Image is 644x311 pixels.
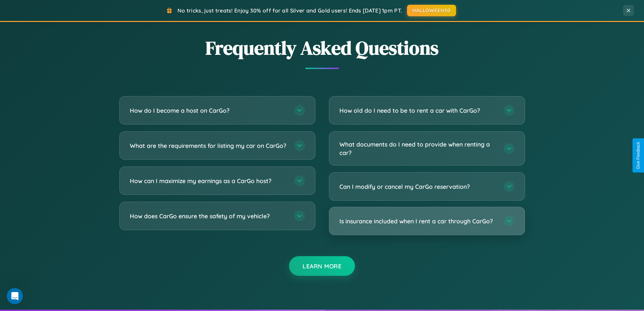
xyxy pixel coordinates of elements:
[130,212,287,220] h3: How does CarGo ensure the safety of my vehicle?
[130,141,287,150] h3: What are the requirements for listing my car on CarGo?
[119,35,525,61] h2: Frequently Asked Questions
[130,106,287,115] h3: How do I become a host on CarGo?
[289,256,355,276] button: Learn More
[636,142,641,169] div: Give Feedback
[339,182,497,191] h3: Can I modify or cancel my CarGo reservation?
[339,140,497,157] h3: What documents do I need to provide when renting a car?
[407,5,456,16] button: HALLOWEEN30
[130,177,287,185] h3: How can I maximize my earnings as a CarGo host?
[7,288,23,304] iframe: Intercom live chat
[339,106,497,115] h3: How old do I need to be to rent a car with CarGo?
[177,7,402,14] span: No tricks, just treats! Enjoy 30% off for all Silver and Gold users! Ends [DATE] 1pm PT.
[339,217,497,225] h3: Is insurance included when I rent a car through CarGo?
